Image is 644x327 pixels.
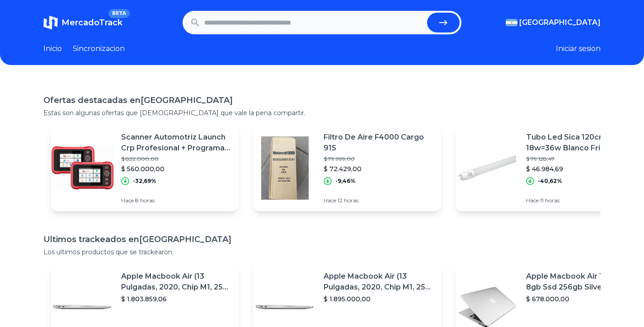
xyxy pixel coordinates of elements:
[43,43,62,54] a: Inicio
[526,294,636,304] p: $ 678.000,00
[538,178,562,185] p: -40,62%
[526,155,636,163] p: $ 79.128,47
[121,164,231,173] p: $ 560.000,00
[526,164,636,173] p: $ 46.984,69
[526,271,636,293] p: Apple Macbook Air 13 Core I5 8gb Ssd 256gb Silver
[43,15,58,30] img: MercadoTrack
[43,233,601,246] h1: Ultimos trackeados en [GEOGRAPHIC_DATA]
[61,18,122,28] span: MercadoTrack
[133,178,156,185] p: -32,69%
[324,164,434,173] p: $ 72.429,00
[121,197,231,204] p: Hace 8 horas
[43,15,122,30] a: MercadoTrackBETA
[51,125,239,211] a: Featured imageScanner Automotriz Launch Crp Profesional + Programas De Regalo + Curso Inyeccion E...
[108,9,130,18] span: BETA
[121,155,231,163] p: $ 832.000,00
[51,136,114,200] img: Featured image
[506,17,601,28] button: [GEOGRAPHIC_DATA]
[43,108,601,117] p: Estas son algunas ofertas que [DEMOGRAPHIC_DATA] que vale la pena compartir.
[73,43,125,54] a: Sincronizacion
[121,294,231,304] p: $ 1.803.859,06
[43,94,601,107] h1: Ofertas destacadas en [GEOGRAPHIC_DATA]
[253,125,441,211] a: Featured imageFiltro De Aire F4000 Cargo 915$ 79.999,00$ 72.429,00-9,46%Hace 12 horas
[324,271,434,293] p: Apple Macbook Air (13 Pulgadas, 2020, Chip M1, 256 Gb De Ssd, 8 Gb De Ram) - Plata
[456,136,519,200] img: Featured image
[324,294,434,304] p: $ 1.895.000,00
[526,197,636,204] p: Hace 11 horas
[456,125,644,211] a: Featured imageTubo Led Sica 120cm 18w=36w Blanco Frio / Neutro Pack X 25u$ 79.128,47$ 46.984,69-4...
[324,132,434,154] p: Filtro De Aire F4000 Cargo 915
[324,155,434,163] p: $ 79.999,00
[121,271,231,293] p: Apple Macbook Air (13 Pulgadas, 2020, Chip M1, 256 Gb De Ssd, 8 Gb De Ram) - Plata
[519,17,601,28] span: [GEOGRAPHIC_DATA]
[526,132,636,154] p: Tubo Led Sica 120cm 18w=36w Blanco Frio / Neutro Pack X 25u
[335,178,356,185] p: -9,46%
[556,43,601,54] button: Iniciar sesion
[253,136,316,200] img: Featured image
[43,248,601,257] p: Los ultimos productos que se trackearon.
[324,197,434,204] p: Hace 12 horas
[506,19,517,26] img: Argentina
[121,132,231,154] p: Scanner Automotriz Launch Crp Profesional + Programas De Regalo + Curso Inyeccion Electronica De ...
